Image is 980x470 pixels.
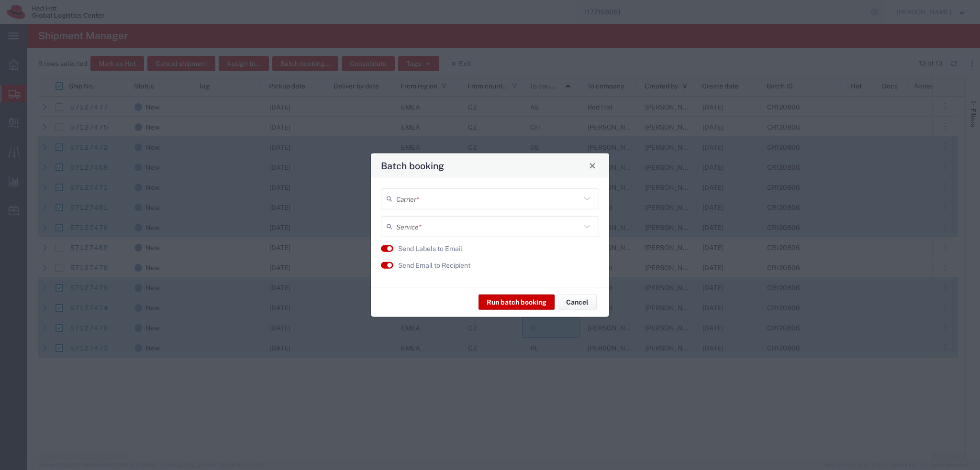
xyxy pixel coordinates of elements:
[558,295,597,310] button: Cancel
[381,159,444,173] h4: Batch booking
[479,295,555,310] button: Run batch booking
[398,260,470,270] label: Send Email to Recipient
[398,243,462,253] label: Send Labels to Email
[586,159,599,172] button: Close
